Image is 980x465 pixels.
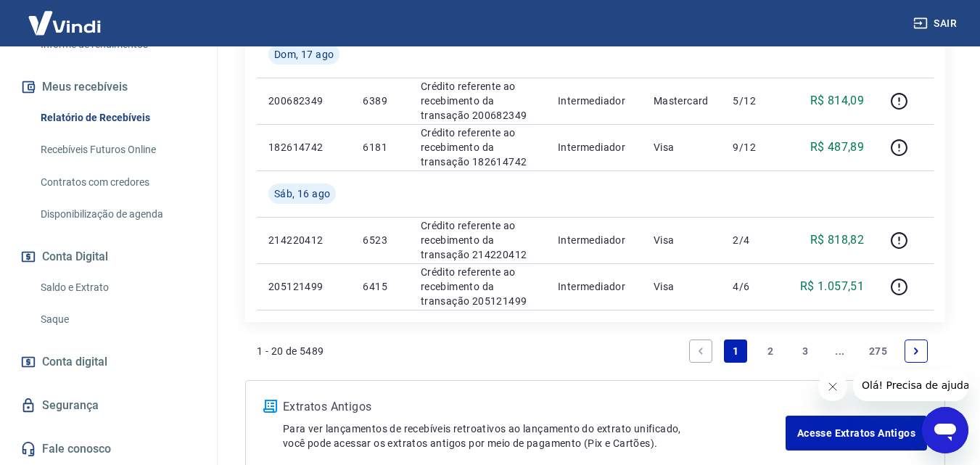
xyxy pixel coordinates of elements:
[274,186,330,201] span: Sáb, 16 ago
[654,94,710,108] p: Mastercard
[283,421,786,450] p: Para ver lançamentos de recebíveis retroativos ao lançamento do extrato unificado, você pode aces...
[853,369,968,401] iframe: Mensagem da empresa
[35,103,199,133] a: Relatório de Recebíveis
[283,398,786,416] p: Extratos Antigos
[810,92,865,110] p: R$ 814,09
[263,400,277,413] img: ícone
[17,346,199,378] a: Conta digital
[733,233,775,247] p: 2/4
[42,352,107,372] span: Conta digital
[17,1,112,45] img: Vindi
[363,140,397,155] p: 6181
[421,218,535,262] p: Crédito referente ao recebimento da transação 214220412
[800,278,864,295] p: R$ 1.057,51
[268,94,339,108] p: 200682349
[654,233,710,247] p: Visa
[421,265,535,308] p: Crédito referente ao recebimento da transação 205121499
[421,79,535,123] p: Crédito referente ao recebimento da transação 200682349
[683,334,934,369] ul: Pagination
[786,416,927,450] a: Acesse Extratos Antigos
[274,47,334,62] span: Dom, 17 ago
[17,433,199,465] a: Fale conosco
[818,372,847,401] iframe: Fechar mensagem
[35,305,199,334] a: Saque
[363,233,397,247] p: 6523
[9,10,122,22] span: Olá! Precisa de ajuda?
[558,94,630,108] p: Intermediador
[268,140,339,155] p: 182614742
[810,231,865,249] p: R$ 818,82
[558,233,630,247] p: Intermediador
[421,125,535,169] p: Crédito referente ao recebimento da transação 182614742
[733,140,775,155] p: 9/12
[733,94,775,108] p: 5/12
[910,10,963,37] button: Sair
[17,390,199,421] a: Segurança
[654,140,710,155] p: Visa
[654,279,710,294] p: Visa
[35,135,199,165] a: Recebíveis Futuros Online
[863,340,893,363] a: Page 275
[689,340,712,363] a: Previous page
[363,94,397,108] p: 6389
[794,340,817,363] a: Page 3
[724,340,747,363] a: Page 1 is your current page
[810,139,865,156] p: R$ 487,89
[17,241,199,273] button: Conta Digital
[759,340,782,363] a: Page 2
[558,279,630,294] p: Intermediador
[35,199,199,229] a: Disponibilização de agenda
[828,340,852,363] a: Jump forward
[257,344,324,358] p: 1 - 20 de 5489
[35,273,199,303] a: Saldo e Extrato
[733,279,775,294] p: 4/6
[35,168,199,197] a: Contratos com credores
[905,340,928,363] a: Next page
[268,233,339,247] p: 214220412
[17,71,199,103] button: Meus recebíveis
[363,279,397,294] p: 6415
[558,140,630,155] p: Intermediador
[922,407,968,453] iframe: Botão para abrir a janela de mensagens
[268,279,339,294] p: 205121499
